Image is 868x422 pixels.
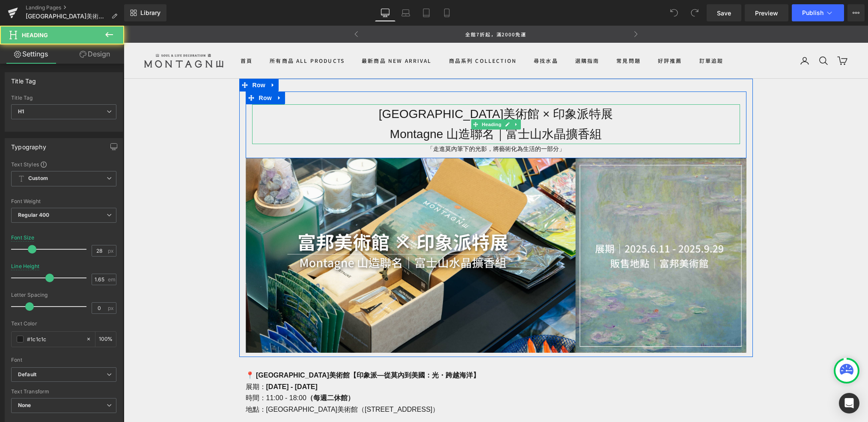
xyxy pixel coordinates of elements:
i: Default [18,371,36,378]
p: 時間：11:00 - 18:00 [122,367,623,378]
b: Custom [28,175,48,182]
span: Publish [802,9,823,16]
div: Font [11,357,116,363]
button: Undo [666,4,683,21]
span: Save [717,9,731,18]
p: 📍 [122,344,623,355]
b: Regular 400 [18,212,50,218]
summary: 常見問題 [493,31,517,39]
span: Library [140,9,161,17]
span: px [108,248,115,254]
strong: （每週二休館） [183,369,231,376]
a: Design [64,44,126,64]
nav: 主要導覽 [117,31,659,39]
a: 好評推薦 [534,31,559,39]
p: 地點：[GEOGRAPHIC_DATA]美術館（[STREET_ADDRESS]） [122,378,623,390]
div: Font Size [11,235,35,241]
div: Text Color [11,321,116,327]
button: Publish [792,4,844,21]
div: Title Tag [11,73,36,85]
div: Title Tag [11,95,116,101]
summary: 選購指南 [452,31,476,39]
button: Redo [686,4,703,21]
a: Landing Pages [26,4,124,11]
summary: 商品系列 Collection [325,31,393,39]
a: Tablet [416,4,437,21]
a: Expand / Collapse [388,94,397,104]
input: Color [27,334,82,344]
span: Row [127,53,144,66]
div: Line Height [11,263,39,269]
span: [GEOGRAPHIC_DATA]美術館 × 印象派特展 [26,13,108,20]
summary: 尋找水晶 [410,31,434,39]
a: Preview [745,4,788,21]
a: 最新商品 New Arrival [238,31,308,39]
a: New Library [124,4,166,21]
div: % [95,332,116,347]
div: Font Weight [11,198,116,204]
span: px [108,305,115,311]
a: Expand / Collapse [144,53,155,66]
div: Letter Spacing [11,292,116,298]
div: Open Intercom Messenger [839,393,859,413]
b: H1 [18,108,24,115]
p: 展期： [122,356,623,367]
strong: [GEOGRAPHIC_DATA]美術館【印象派—從莫內到美國：光・跨越海洋】 [132,346,356,353]
span: em [108,277,115,282]
span: Row [133,66,150,79]
a: 首頁 [117,31,129,39]
button: More [847,4,865,21]
strong: [DATE] - [DATE] [143,357,194,365]
a: Expand / Collapse [150,66,161,79]
span: Heading [22,32,48,38]
div: Text Transform [11,389,116,395]
span: Preview [755,9,778,18]
nav: 次要導覽 [676,30,724,40]
p: 全館7折起，滿2000免運 [342,5,403,12]
div: Typography [11,139,46,151]
b: None [18,402,31,408]
span: [GEOGRAPHIC_DATA]美術館 × 印象派特展 [255,82,489,95]
div: Text Styles [11,161,116,168]
a: Desktop [375,4,395,21]
span: Montagne 山造聯名｜富士山水晶擴香組 [266,102,478,115]
a: Mobile [437,4,457,21]
p: 「走進莫內筆下的光影，將藝術化為生活的一部分」 [128,118,616,128]
a: 所有商品 All Products [146,31,221,39]
a: Laptop [395,4,416,21]
span: Heading [356,94,379,104]
a: 訂單追蹤 [576,31,600,39]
